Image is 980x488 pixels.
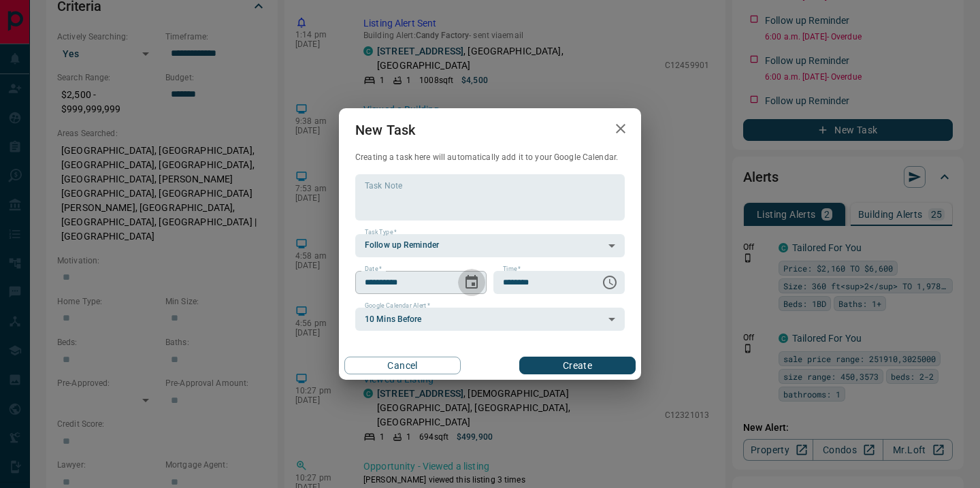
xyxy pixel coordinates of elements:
label: Date [365,265,382,274]
button: Choose date, selected date is Oct 15, 2025 [458,269,485,296]
label: Task Type [365,228,397,237]
h2: New Task [339,108,431,152]
button: Create [519,357,636,374]
label: Time [503,265,521,274]
div: 10 Mins Before [355,308,625,331]
p: Creating a task here will automatically add it to your Google Calendar. [355,152,625,163]
div: Follow up Reminder [355,234,625,257]
label: Google Calendar Alert [365,302,430,310]
button: Choose time, selected time is 6:00 AM [596,269,623,296]
button: Cancel [344,357,461,374]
